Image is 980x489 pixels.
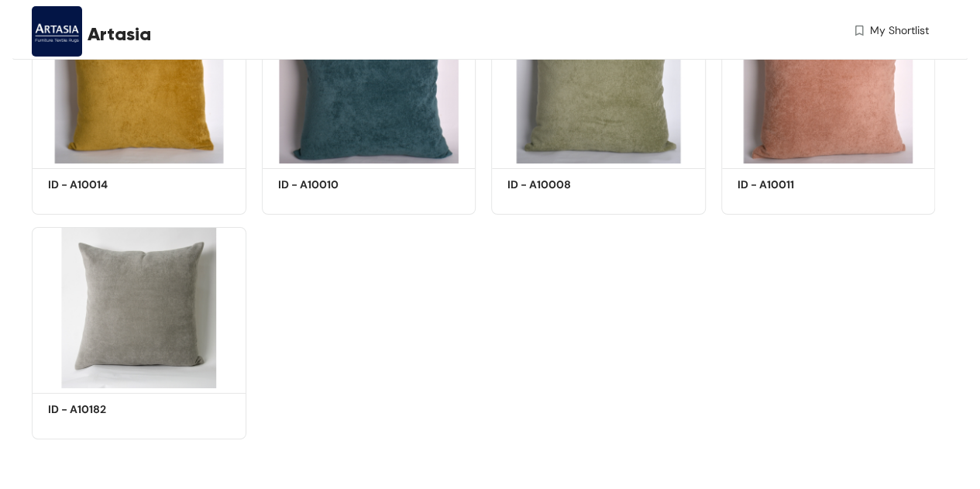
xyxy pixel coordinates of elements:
[88,20,151,48] span: Artasia
[738,177,869,193] h5: ID - A10011
[32,2,246,164] img: 797d1e06-d5aa-44b3-836e-2377fcddea74
[721,2,936,164] img: 78fb4e22-7c04-4a6a-8276-e404f4611b25
[852,22,866,39] img: wishlist
[507,177,639,193] h5: ID - A10008
[48,401,180,418] h5: ID - A10182
[48,177,180,193] h5: ID - A10014
[278,177,410,193] h5: ID - A10010
[491,2,706,164] img: 5731b952-095c-4e6e-a323-a829705fb91c
[262,2,476,164] img: d6949684-8c21-4e5c-8a9b-d14344a61be5
[32,6,82,57] img: Buyer Portal
[32,227,246,389] img: f8db421f-29c7-4158-8b9c-07ac640a9aa4
[870,22,929,39] span: My Shortlist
